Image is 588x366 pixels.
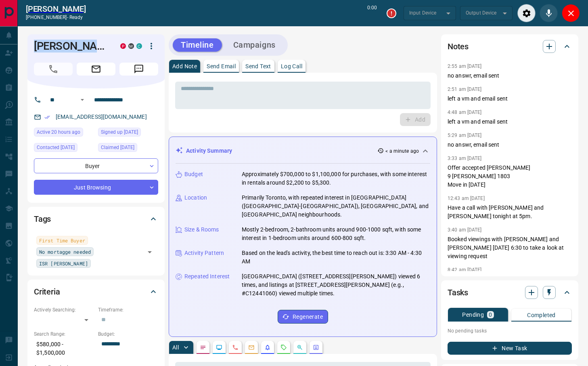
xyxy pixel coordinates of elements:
[448,95,572,103] p: left a vm and email sent
[448,156,482,161] p: 3:33 am [DATE]
[98,128,158,139] div: Tue Oct 11 2016
[448,63,482,69] p: 2:55 am [DATE]
[37,128,80,136] span: Active 20 hours ago
[448,37,572,56] div: Notes
[34,180,158,195] div: Just Browsing
[489,312,492,318] p: 0
[101,128,138,136] span: Signed up [DATE]
[34,158,158,173] div: Buyer
[264,344,271,351] svg: Listing Alerts
[98,143,158,154] div: Tue May 21 2024
[34,282,158,301] div: Criteria
[448,325,572,337] p: No pending tasks
[367,4,377,22] p: 0:00
[184,272,230,281] p: Repeated Interest
[225,38,284,52] button: Campaigns
[128,43,134,49] div: mrloft.ca
[448,141,572,149] p: no answr, email sent
[39,236,85,244] span: First Time Buyer
[448,235,572,261] p: Booked viewings with [PERSON_NAME] and [PERSON_NAME] [DATE] 6:30 to take a look at viewing request
[448,204,572,221] p: Have a call with [PERSON_NAME] and [PERSON_NAME] tonight at 5pm.
[136,43,142,49] div: condos.ca
[101,143,134,151] span: Claimed [DATE]
[448,283,572,302] div: Tasks
[248,344,255,351] svg: Emails
[527,312,556,318] p: Completed
[184,249,224,257] p: Activity Pattern
[281,63,302,69] p: Log Call
[242,249,430,266] p: Based on the lead's activity, the best time to reach out is: 3:30 AM - 4:30 AM
[540,4,558,22] div: Mute
[176,143,430,158] div: Activity Summary< a minute ago
[34,338,94,360] p: $580,000 - $1,500,000
[39,248,91,256] span: No mortagge needed
[448,227,482,233] p: 3:40 am [DATE]
[34,209,158,229] div: Tags
[242,194,430,219] p: Primarily Toronto, with repeated interest in [GEOGRAPHIC_DATA] ([GEOGRAPHIC_DATA]-[GEOGRAPHIC_DAT...
[200,344,206,351] svg: Notes
[184,225,219,234] p: Size & Rooms
[280,344,287,351] svg: Requests
[278,310,328,324] button: Regenerate
[245,63,271,69] p: Send Text
[98,306,158,313] p: Timeframe:
[448,286,468,299] h2: Tasks
[26,14,86,21] p: [PHONE_NUMBER] -
[34,128,94,139] div: Wed Oct 15 2025
[98,330,158,338] p: Budget:
[448,196,485,201] p: 12:43 am [DATE]
[385,147,419,155] p: < a minute ago
[448,133,482,138] p: 5:29 am [DATE]
[186,147,232,155] p: Activity Summary
[207,63,236,69] p: Send Email
[232,344,239,351] svg: Calls
[242,225,430,242] p: Mostly 2-bedroom, 2-bathroom units around 900-1000 sqft, with some interest in 1-bedroom units ar...
[34,143,94,154] div: Thu Sep 11 2025
[462,312,484,318] p: Pending
[34,330,94,338] p: Search Range:
[34,212,51,225] h2: Tags
[517,4,536,22] div: Audio Settings
[34,306,94,313] p: Actively Searching:
[216,344,222,351] svg: Lead Browsing Activity
[120,43,126,49] div: property.ca
[44,114,50,120] svg: Email Verified
[119,63,158,76] span: Message
[313,344,319,351] svg: Agent Actions
[34,285,60,298] h2: Criteria
[448,40,469,53] h2: Notes
[173,38,222,52] button: Timeline
[448,342,572,355] button: New Task
[39,259,88,267] span: ISR [PERSON_NAME]
[448,118,572,126] p: left a vm and email sent
[184,170,203,179] p: Budget
[242,170,430,187] p: Approximately $700,000 to $1,100,000 for purchases, with some interest in rentals around $2,200 t...
[448,267,482,273] p: 8:42 am [DATE]
[56,114,147,120] a: [EMAIL_ADDRESS][DOMAIN_NAME]
[34,40,108,53] h1: [PERSON_NAME]
[448,109,482,115] p: 4:48 am [DATE]
[448,86,482,92] p: 2:51 am [DATE]
[184,194,207,202] p: Location
[172,63,197,69] p: Add Note
[172,345,179,350] p: All
[37,143,75,151] span: Contacted [DATE]
[77,63,115,76] span: Email
[26,4,86,14] a: [PERSON_NAME]
[448,72,572,80] p: no answr, email sent
[144,246,155,258] button: Open
[242,272,430,298] p: [GEOGRAPHIC_DATA] ([STREET_ADDRESS][PERSON_NAME]) viewed 6 times, and listings at [STREET_ADDRESS...
[448,164,572,189] p: Offer accepted [PERSON_NAME] 9 [PERSON_NAME] 1803 Move in [DATE]
[562,4,580,22] div: Close
[297,344,303,351] svg: Opportunities
[69,15,83,20] span: ready
[34,63,73,76] span: Call
[77,95,87,105] button: Open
